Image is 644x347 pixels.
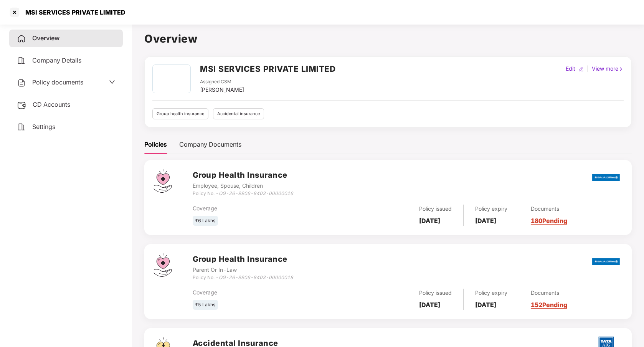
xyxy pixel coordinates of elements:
[193,288,336,297] div: Coverage
[200,86,244,94] div: [PERSON_NAME]
[32,78,83,86] span: Policy documents
[531,289,567,297] div: Documents
[475,205,507,213] div: Policy expiry
[585,64,590,73] div: |
[193,182,293,190] div: Employee, Spouse, Children
[21,8,125,16] div: MSI SERVICES PRIVATE LIMITED
[154,253,172,277] img: svg+xml;base64,PHN2ZyB4bWxucz0iaHR0cDovL3d3dy53My5vcmcvMjAwMC9zdmciIHdpZHRoPSI0Ny43MTQiIGhlaWdodD...
[419,217,440,225] b: [DATE]
[590,64,625,73] div: View more
[32,34,59,42] span: Overview
[193,300,218,310] div: ₹5 Lakhs
[475,217,496,225] b: [DATE]
[32,123,55,131] span: Settings
[152,108,208,119] div: Group health insurance
[531,301,567,309] a: 152 Pending
[618,66,624,72] img: rightIcon
[193,190,293,197] div: Policy No. -
[17,34,26,43] img: svg+xml;base64,PHN2ZyB4bWxucz0iaHR0cDovL3d3dy53My5vcmcvMjAwMC9zdmciIHdpZHRoPSIyNCIgaGVpZ2h0PSIyNC...
[193,266,293,274] div: Parent Or In-Law
[33,101,70,108] span: CD Accounts
[200,78,244,86] div: Assigned CSM
[17,122,26,132] img: svg+xml;base64,PHN2ZyB4bWxucz0iaHR0cDovL3d3dy53My5vcmcvMjAwMC9zdmciIHdpZHRoPSIyNCIgaGVpZ2h0PSIyNC...
[531,205,567,213] div: Documents
[193,216,218,226] div: ₹6 Lakhs
[531,217,567,225] a: 180 Pending
[592,169,620,186] img: bajaj.png
[154,169,172,193] img: svg+xml;base64,PHN2ZyB4bWxucz0iaHR0cDovL3d3dy53My5vcmcvMjAwMC9zdmciIHdpZHRoPSI0Ny43MTQiIGhlaWdodD...
[179,140,241,149] div: Company Documents
[578,66,584,72] img: editIcon
[564,64,577,73] div: Edit
[193,204,336,213] div: Coverage
[419,205,452,213] div: Policy issued
[193,274,293,281] div: Policy No. -
[32,56,81,64] span: Company Details
[17,101,26,110] img: svg+xml;base64,PHN2ZyB3aWR0aD0iMjUiIGhlaWdodD0iMjQiIHZpZXdCb3g9IjAgMCAyNSAyNCIgZmlsbD0ibm9uZSIgeG...
[17,56,26,65] img: svg+xml;base64,PHN2ZyB4bWxucz0iaHR0cDovL3d3dy53My5vcmcvMjAwMC9zdmciIHdpZHRoPSIyNCIgaGVpZ2h0PSIyNC...
[193,169,293,181] h3: Group Health Insurance
[193,253,293,265] h3: Group Health Insurance
[219,274,293,280] i: OG-26-9906-8403-00000018
[144,30,632,47] h1: Overview
[419,301,440,309] b: [DATE]
[219,190,293,196] i: OG-26-9906-8403-00000016
[419,289,452,297] div: Policy issued
[592,253,620,270] img: bajaj.png
[109,79,115,85] span: down
[475,289,507,297] div: Policy expiry
[475,301,496,309] b: [DATE]
[213,108,264,119] div: Accidental insurance
[17,78,26,88] img: svg+xml;base64,PHN2ZyB4bWxucz0iaHR0cDovL3d3dy53My5vcmcvMjAwMC9zdmciIHdpZHRoPSIyNCIgaGVpZ2h0PSIyNC...
[144,140,167,149] div: Policies
[200,63,335,75] h2: MSI SERVICES PRIVATE LIMITED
